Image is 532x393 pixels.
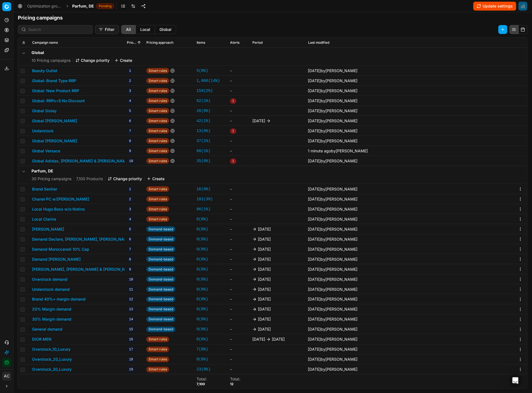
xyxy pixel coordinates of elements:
span: 12 [127,297,135,302]
td: - [228,264,250,274]
span: Pending [96,3,114,9]
a: 181(3%) [197,196,213,202]
div: by [PERSON_NAME] [308,128,358,134]
span: [DATE] [258,297,271,302]
div: by [PERSON_NAME] [308,317,358,322]
span: [DATE] [308,207,321,211]
td: - [228,254,250,264]
td: - [228,234,250,244]
button: Demand Moroccanoil 10% Cap [32,246,89,252]
button: local [136,25,155,34]
button: Update settings [473,2,516,11]
span: [DATE] [308,197,321,201]
span: Demand-based [146,307,175,312]
button: General demand [32,327,62,332]
div: by [PERSON_NAME] [308,88,358,94]
td: - [228,294,250,304]
button: Overstock_20_Luxury [32,357,72,362]
td: - [228,194,250,204]
div: by [PERSON_NAME] [308,78,358,84]
span: 9 [127,148,133,154]
div: by [PERSON_NAME] [308,196,358,202]
span: [DATE] [258,226,271,232]
button: Overstock demand [32,277,67,282]
button: Create [114,58,132,63]
button: Overstock_30_Luxury [32,367,72,372]
span: 1 [127,187,133,192]
div: Total : [197,377,207,382]
div: by [PERSON_NAME] [308,277,358,282]
span: 5 [127,227,133,232]
span: Demand-based [146,257,175,262]
span: Smart rules [146,216,169,222]
span: [DATE] [308,237,321,241]
td: - [228,284,250,294]
span: Smart rules [146,118,169,124]
td: - [228,184,250,194]
span: [DATE] [308,78,321,83]
span: 18 [127,357,135,363]
div: Total : [230,377,240,382]
span: Items [197,40,205,45]
span: Smart rules [146,347,169,352]
span: Alerts [230,40,240,45]
span: [DATE] [308,187,321,191]
span: Smart rules [146,158,169,164]
a: 37(1%) [197,138,211,144]
span: AC [3,372,11,380]
a: 68(1%) [197,148,211,154]
span: [DATE] [308,307,321,312]
span: 3 [127,207,133,212]
div: by [PERSON_NAME] [308,347,358,352]
td: - [228,86,250,96]
a: 1,006(14%) [197,78,220,84]
span: Demand-based [146,267,175,272]
button: Understock [32,128,54,134]
span: Smart rules [146,148,169,154]
a: 42(1%) [197,118,211,124]
span: [DATE] [308,287,321,292]
span: [DATE] [258,267,271,272]
button: Beauty Outlet [32,68,57,74]
span: [DATE] [258,236,271,242]
span: 1 [230,158,236,164]
span: Smart rules [146,128,169,134]
span: [DATE] [258,246,271,252]
button: all [121,25,136,34]
td: - [228,224,250,234]
a: 86(1%) [197,206,211,212]
a: 0(0%) [197,357,208,362]
button: Global: RRPs<5 No Discount [32,98,85,104]
span: Demand-based [146,287,175,292]
span: [DATE] [258,257,271,262]
span: Smart rules [146,68,169,74]
span: [DATE] [308,128,321,133]
span: Smart rules [146,206,169,212]
span: Priority [127,40,136,45]
span: [DATE] [308,257,321,262]
button: Expand all [20,39,27,46]
a: 0(0%) [197,287,208,292]
button: Filter [95,25,119,34]
h5: Parfum, DE [32,168,165,174]
td: - [228,66,250,76]
a: 0(0%) [197,267,208,272]
button: Understock demand [32,287,70,292]
span: Demand-based [146,317,175,322]
div: by [PERSON_NAME] [308,118,358,124]
span: 14 [127,317,135,323]
td: - [228,204,250,214]
span: Smart rules [146,186,169,192]
span: Smart rules [146,138,169,144]
a: 35(0%) [197,158,211,164]
div: by [PERSON_NAME] [308,337,358,342]
button: Global: Brand Type RRP [32,78,76,84]
div: by [PERSON_NAME] [308,186,358,192]
span: [DATE] [258,287,271,292]
span: 30 Pricing campaigns [32,176,71,182]
h1: Pricing campaigns [13,14,532,22]
span: 1 [230,128,236,134]
td: - [228,345,250,355]
a: 16(0%) [197,186,211,192]
span: 19 [127,367,135,373]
